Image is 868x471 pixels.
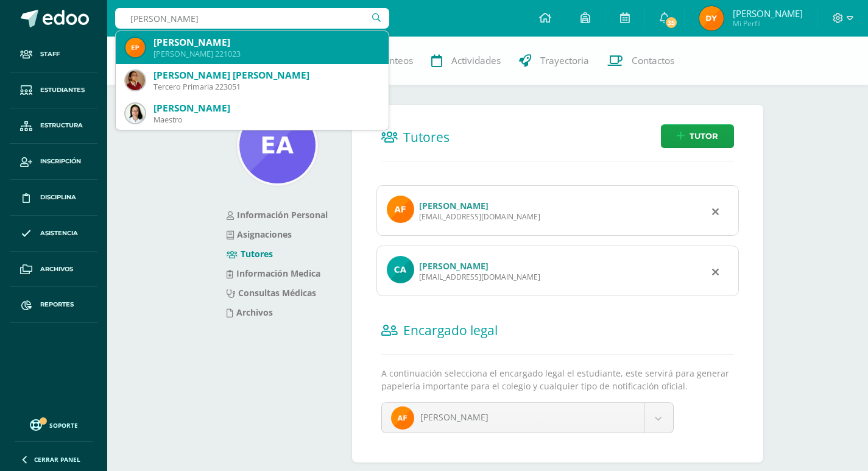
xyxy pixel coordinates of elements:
span: Staff [40,49,60,59]
a: Soporte [15,416,93,433]
div: Remover [712,204,719,218]
span: Asistencia [40,228,78,238]
img: 037b6ea60564a67d0a4f148695f9261a.png [699,6,724,30]
span: Estructura [40,121,83,130]
a: Información Medica [227,267,320,279]
a: Inscripción [10,144,97,180]
span: Actividades [451,54,501,67]
p: A continuación selecciona el encargado legal el estudiante, este servirá para generar papelería i... [381,367,734,392]
div: [PERSON_NAME] [PERSON_NAME] [153,69,379,82]
span: Punteos [378,54,413,67]
a: Archivos [10,252,97,288]
a: [PERSON_NAME] [419,200,489,211]
img: 30b4782d41eaa41cfc9cb2082c01a6d7.png [391,406,414,430]
a: Consultas Médicas [227,287,316,299]
span: Encargado legal [403,322,498,339]
img: profile image [387,196,414,223]
div: Remover [712,264,719,278]
span: Cerrar panel [34,455,80,464]
input: Busca un usuario... [115,8,389,29]
span: 35 [665,16,678,29]
div: [PERSON_NAME] [153,36,379,49]
span: Estudiantes [40,85,85,95]
div: Tercero Primaria 223051 [153,82,379,92]
a: Asignaciones [227,228,292,240]
div: Maestro [153,115,379,125]
img: profile image [387,256,414,283]
a: Asistencia [10,216,97,252]
a: Tutores [227,248,273,260]
span: Trayectoria [540,54,589,67]
span: [PERSON_NAME] [733,7,803,19]
div: [PERSON_NAME] 221023 [153,49,379,59]
div: [EMAIL_ADDRESS][DOMAIN_NAME] [419,272,540,282]
a: Información Personal [227,209,328,221]
a: Estudiantes [10,73,97,108]
span: Soporte [49,421,78,430]
a: Estructura [10,108,97,144]
div: [EMAIL_ADDRESS][DOMAIN_NAME] [419,211,540,222]
a: Tutor [661,124,734,148]
a: [PERSON_NAME] [419,260,489,272]
span: Mi Perfil [733,18,803,29]
span: Tutores [403,129,450,146]
a: Archivos [227,306,273,318]
a: Actividades [422,37,510,85]
a: Reportes [10,287,97,323]
span: [PERSON_NAME] [420,411,489,423]
a: Trayectoria [510,37,598,85]
img: 752ef3f4a0143623fe637caa12e65c84.png [239,107,316,183]
span: Tutor [690,125,718,147]
span: Archivos [40,264,73,274]
span: Reportes [40,300,74,310]
span: Inscripción [40,157,81,166]
img: ca27ee99a5e383e10a9848c724bb2d7d.png [125,104,145,123]
span: Disciplina [40,193,76,202]
img: ff7d707215bbc1661a847b17c545443c.png [125,38,145,57]
img: babdd986461bf7cbab530e1ddc201fe5.png [125,71,145,90]
a: Contactos [598,37,683,85]
a: Staff [10,37,97,73]
div: [PERSON_NAME] [153,102,379,115]
a: Disciplina [10,180,97,216]
a: [PERSON_NAME] [382,403,673,433]
span: Contactos [632,54,674,67]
